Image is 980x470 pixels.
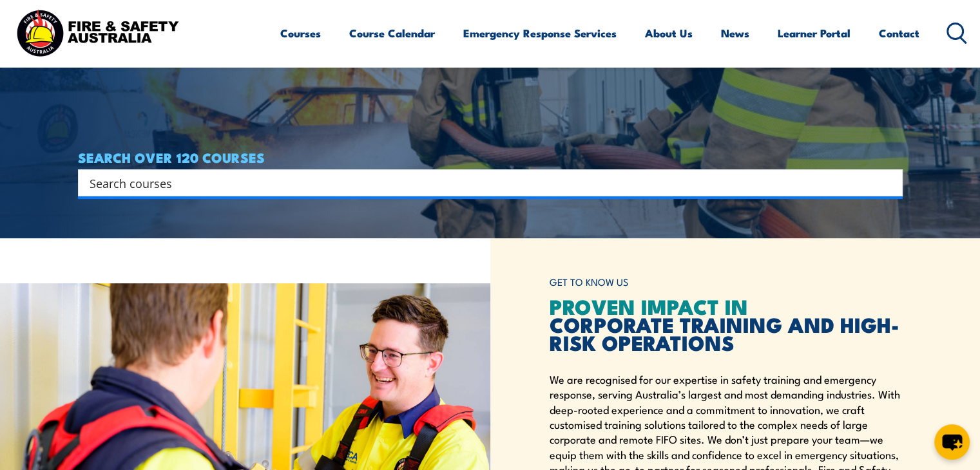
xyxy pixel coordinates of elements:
[934,424,970,460] button: chat-button
[90,173,874,193] input: Search input
[280,16,321,50] a: Courses
[550,297,903,351] h2: CORPORATE TRAINING AND HIGH-RISK OPERATIONS
[879,16,919,50] a: Contact
[550,290,748,322] span: PROVEN IMPACT IN
[778,16,850,50] a: Learner Portal
[349,16,435,50] a: Course Calendar
[463,16,617,50] a: Emergency Response Services
[721,16,749,50] a: News
[645,16,693,50] a: About Us
[550,270,903,294] h6: GET TO KNOW US
[880,174,898,192] button: Search magnifier button
[78,150,903,164] h4: SEARCH OVER 120 COURSES
[92,174,877,192] form: Search form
